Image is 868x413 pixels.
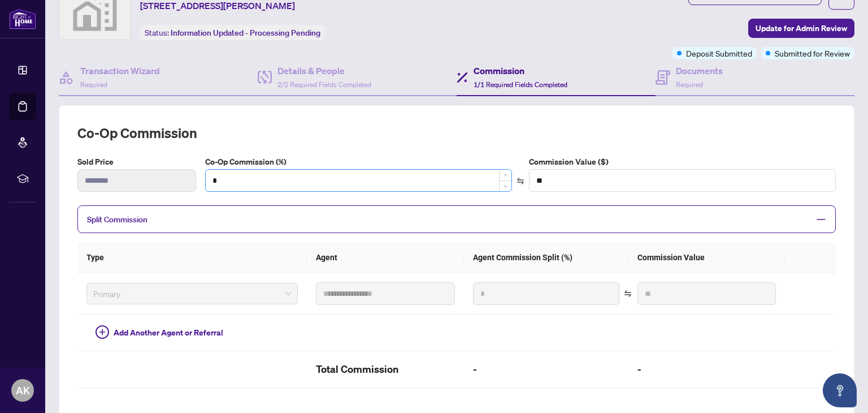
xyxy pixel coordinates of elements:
[628,242,785,273] th: Commission Value
[307,242,463,273] th: Agent
[80,80,107,89] span: Required
[80,64,160,78] h4: Transaction Wizard
[86,324,232,342] button: Add Another Agent or Referral
[87,214,147,225] span: Split Commission
[529,156,836,168] label: Commission Value ($)
[9,8,36,29] img: logo
[277,80,371,89] span: 2/2 Required Fields Completed
[676,64,723,78] h4: Documents
[464,242,628,273] th: Agent Commission Split (%)
[171,28,320,38] span: Information Updated - Processing Pending
[474,80,567,89] span: 1/1 Required Fields Completed
[504,173,507,177] span: up
[316,360,454,378] h2: Total Commission
[77,124,836,142] h2: Co-op Commission
[277,64,371,78] h4: Details & People
[96,325,109,339] span: plus-circle
[823,373,857,407] button: Open asap
[114,326,223,339] span: Add Another Agent or Referral
[93,285,291,302] span: Primary
[676,80,703,89] span: Required
[686,47,752,59] span: Deposit Submitted
[473,360,619,378] h2: -
[16,382,30,398] span: AK
[499,180,511,191] span: Decrease Value
[637,360,776,378] h2: -
[77,205,836,233] div: Split Commission
[624,290,632,298] span: swap
[474,64,567,78] h4: Commission
[205,156,512,168] label: Co-Op Commission (%)
[756,19,847,37] span: Update for Admin Review
[77,242,307,273] th: Type
[140,25,325,40] div: Status:
[499,170,511,180] span: Increase Value
[775,47,850,59] span: Submitted for Review
[504,184,507,188] span: down
[77,156,196,168] label: Sold Price
[517,177,524,185] span: swap
[748,19,854,38] button: Update for Admin Review
[816,214,826,225] span: minus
